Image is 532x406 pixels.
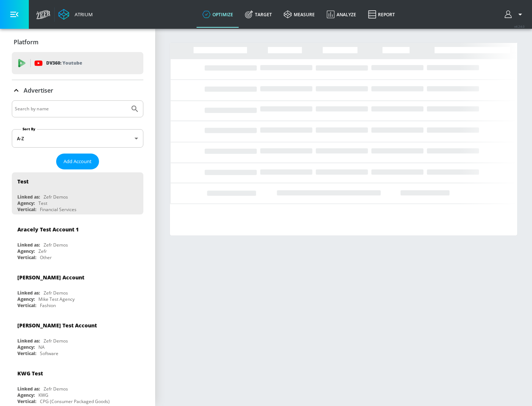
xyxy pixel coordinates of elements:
[17,194,40,200] div: Linked as:
[38,248,47,254] div: Zefr
[21,127,37,131] label: Sort By
[17,392,35,398] div: Agency:
[17,178,28,185] div: Test
[17,322,97,329] div: [PERSON_NAME] Test Account
[56,154,99,169] button: Add Account
[38,392,48,398] div: KWG
[40,254,52,261] div: Other
[17,242,40,248] div: Linked as:
[40,302,56,309] div: Fashion
[12,129,143,148] div: A-Z
[17,302,36,309] div: Vertical:
[38,200,47,206] div: Test
[197,1,239,28] a: optimize
[321,1,362,28] a: Analyze
[17,290,40,296] div: Linked as:
[17,350,36,357] div: Vertical:
[38,296,75,302] div: Mike Test Agency
[514,24,525,28] span: v 4.24.0
[40,350,58,357] div: Software
[24,86,53,94] p: Advertiser
[17,386,40,392] div: Linked as:
[44,194,68,200] div: Zefr Demos
[17,338,40,344] div: Linked as:
[12,268,143,310] div: [PERSON_NAME] AccountLinked as:Zefr DemosAgency:Mike Test AgencyVertical:Fashion
[12,80,143,101] div: Advertiser
[17,200,35,206] div: Agency:
[64,157,92,166] span: Add Account
[44,242,68,248] div: Zefr Demos
[12,172,143,214] div: TestLinked as:Zefr DemosAgency:TestVertical:Financial Services
[17,398,36,405] div: Vertical:
[44,338,68,344] div: Zefr Demos
[239,1,278,28] a: Target
[38,344,45,350] div: NA
[17,370,43,377] div: KWG Test
[12,220,143,262] div: Aracely Test Account 1Linked as:Zefr DemosAgency:ZefrVertical:Other
[46,59,82,67] p: DV360:
[17,274,84,281] div: [PERSON_NAME] Account
[17,254,36,261] div: Vertical:
[12,32,143,52] div: Platform
[44,386,68,392] div: Zefr Demos
[12,52,143,74] div: DV360: Youtube
[362,1,401,28] a: Report
[17,296,35,302] div: Agency:
[17,226,79,233] div: Aracely Test Account 1
[40,398,110,405] div: CPG (Consumer Packaged Goods)
[58,9,93,20] a: Atrium
[12,316,143,358] div: [PERSON_NAME] Test AccountLinked as:Zefr DemosAgency:NAVertical:Software
[62,59,82,67] p: Youtube
[72,11,93,18] div: Atrium
[40,206,76,213] div: Financial Services
[15,104,127,114] input: Search by name
[17,248,35,254] div: Agency:
[278,1,321,28] a: measure
[17,344,35,350] div: Agency:
[44,290,68,296] div: Zefr Demos
[14,38,38,46] p: Platform
[17,206,36,213] div: Vertical:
